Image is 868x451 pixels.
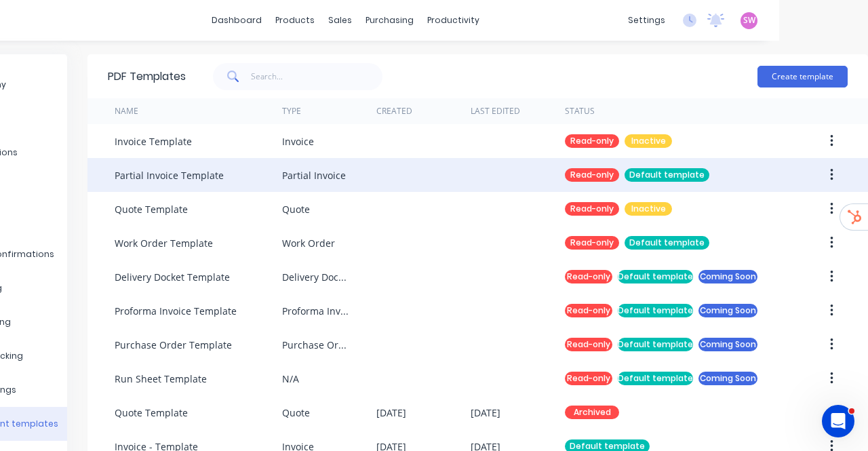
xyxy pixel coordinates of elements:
[115,202,188,216] div: Quote Template
[420,10,486,31] div: productivity
[625,202,672,216] div: Inactive
[743,14,755,26] span: SW
[757,66,848,87] button: Create template
[321,10,359,31] div: sales
[115,270,230,284] div: Delivery Docket Template
[565,270,612,283] div: Read-only
[376,406,406,420] div: [DATE]
[618,304,693,317] div: Default template
[565,372,612,385] div: Read-only
[625,168,709,182] div: Default template
[115,304,237,318] div: Proforma Invoice Template
[698,372,757,385] div: Coming Soon
[618,372,693,385] div: Default template
[565,105,595,117] div: Status
[282,270,349,284] div: Delivery Docket
[565,168,619,182] div: Read-only
[282,202,310,216] div: Quote
[565,134,619,148] div: Read-only
[108,68,186,85] div: PDF Templates
[282,304,349,318] div: Proforma Invoice
[282,406,310,420] div: Quote
[621,10,672,31] div: settings
[359,10,420,31] div: purchasing
[115,338,232,352] div: Purchase Order Template
[376,105,412,117] div: Created
[565,406,619,419] div: Archived
[282,168,346,182] div: Partial Invoice
[565,304,612,317] div: Read-only
[282,372,299,386] div: N/A
[698,338,757,351] div: Coming Soon
[618,338,693,351] div: Default template
[115,406,188,420] div: Quote Template
[282,236,335,250] div: Work Order
[565,338,612,351] div: Read-only
[205,10,269,31] a: dashboard
[471,406,500,420] div: [DATE]
[282,134,314,149] div: Invoice
[115,105,138,117] div: Name
[115,236,213,250] div: Work Order Template
[698,270,757,283] div: Coming Soon
[822,405,854,437] iframe: Intercom live chat
[618,270,693,283] div: Default template
[251,63,383,90] input: Search...
[115,134,192,149] div: Invoice Template
[471,105,520,117] div: Last Edited
[625,236,709,250] div: Default template
[115,168,224,182] div: Partial Invoice Template
[282,338,349,352] div: Purchase Order
[698,304,757,317] div: Coming Soon
[282,105,301,117] div: Type
[565,202,619,216] div: Read-only
[269,10,321,31] div: products
[625,134,672,148] div: Inactive
[115,372,207,386] div: Run Sheet Template
[565,236,619,250] div: Read-only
